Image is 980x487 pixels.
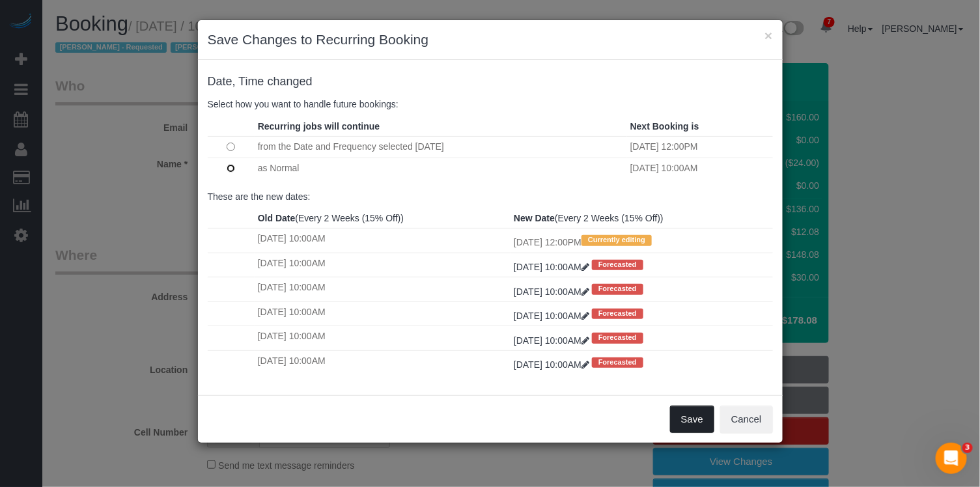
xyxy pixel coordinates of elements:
td: [DATE] 12:00PM [627,136,773,158]
span: Forecasted [592,357,643,368]
strong: Old Date [258,213,296,223]
td: [DATE] 10:00AM [255,253,511,277]
td: [DATE] 10:00AM [627,158,773,178]
td: [DATE] 12:00PM [511,229,772,253]
td: as Normal [255,158,627,178]
h4: changed [208,76,773,89]
button: × [764,29,772,42]
span: Date, Time [208,75,264,88]
strong: New Date [514,213,555,223]
td: from the Date and Frequency selected [DATE] [255,136,627,158]
strong: Next Booking is [630,121,699,132]
strong: Recurring jobs will continue [258,121,380,132]
span: 3 [962,443,973,453]
a: [DATE] 10:00AM [514,262,592,272]
p: These are the new dates: [208,190,773,203]
span: Forecasted [592,284,643,294]
td: [DATE] 10:00AM [255,229,511,253]
span: Forecasted [592,333,643,343]
td: [DATE] 10:00AM [255,350,511,374]
span: Forecasted [592,309,643,319]
h3: Save Changes to Recurring Booking [208,30,773,49]
a: [DATE] 10:00AM [514,311,592,321]
th: (Every 2 Weeks (15% Off)) [255,208,511,229]
a: [DATE] 10:00AM [514,286,592,297]
span: Forecasted [592,260,643,270]
p: Select how you want to handle future bookings: [208,98,773,111]
th: (Every 2 Weeks (15% Off)) [511,208,772,229]
td: [DATE] 10:00AM [255,326,511,350]
button: Save [670,406,714,433]
td: [DATE] 10:00AM [255,277,511,301]
td: [DATE] 10:00AM [255,301,511,326]
button: Cancel [720,406,773,433]
iframe: Intercom live chat [936,443,967,474]
span: Currently editing [581,235,652,245]
a: [DATE] 10:00AM [514,359,592,370]
a: [DATE] 10:00AM [514,335,592,346]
